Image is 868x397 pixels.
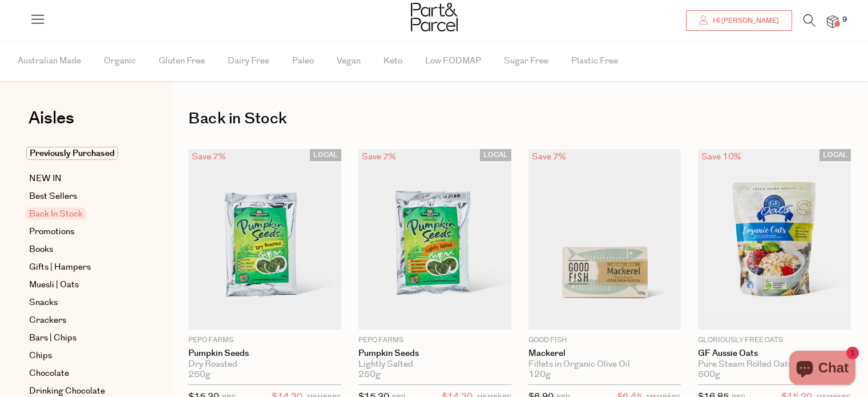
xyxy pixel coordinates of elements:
span: Plastic Free [571,41,618,81]
a: Mackerel [528,348,681,359]
div: Fillets in Organic Olive Oil [528,359,681,370]
img: Mackerel [528,149,681,330]
inbox-online-store-chat: Shopify online store chat [786,351,859,388]
span: 500g [698,370,720,380]
span: Gluten Free [159,41,205,81]
h1: Back in Stock [188,106,851,132]
div: Save 7% [358,149,399,165]
span: Aisles [29,106,74,131]
span: Chips [29,349,52,363]
a: Hi [PERSON_NAME] [686,10,792,31]
span: Snacks [29,296,58,310]
img: Pumpkin Seeds [358,149,511,330]
span: Vegan [337,41,361,81]
span: Chocolate [29,367,69,380]
p: Gloriously Free Oats [698,335,851,346]
a: Crackers [29,314,133,327]
span: Gifts | Hampers [29,260,91,274]
a: Aisles [29,110,74,138]
a: Pumpkin Seeds [358,348,511,359]
div: Save 7% [528,149,570,165]
div: Save 10% [698,149,745,165]
a: Books [29,243,133,256]
span: 250g [188,370,211,380]
span: Organic [104,41,136,81]
span: Sugar Free [504,41,548,81]
a: Back In Stock [29,207,133,221]
a: Chips [29,349,133,363]
span: Promotions [29,225,74,239]
a: Pumpkin Seeds [188,348,341,359]
a: 9 [827,15,838,27]
span: LOCAL [819,149,851,161]
span: Muesli | Oats [29,278,79,292]
span: Crackers [29,314,66,327]
span: Best Sellers [29,190,77,203]
a: Gifts | Hampers [29,260,133,274]
div: Dry Roasted [188,359,341,370]
a: Bars | Chips [29,331,133,345]
img: GF Aussie Oats [698,149,851,330]
div: Pure Steam Rolled Oats [698,359,851,370]
span: Dairy Free [228,41,269,81]
span: Low FODMAP [425,41,481,81]
p: Pepo Farms [358,335,511,346]
span: Australian Made [18,41,81,81]
span: Back In Stock [26,207,86,219]
a: Best Sellers [29,190,133,203]
span: 9 [839,15,850,25]
div: Save 7% [188,149,229,165]
span: 120g [528,370,551,380]
span: LOCAL [310,149,341,161]
a: NEW IN [29,172,133,186]
span: Hi [PERSON_NAME] [710,16,779,26]
span: Keto [383,41,402,81]
span: Paleo [292,41,314,81]
a: Chocolate [29,367,133,380]
span: Bars | Chips [29,331,76,345]
p: Pepo Farms [188,335,341,346]
a: GF Aussie Oats [698,348,851,359]
span: NEW IN [29,172,62,186]
p: Good Fish [528,335,681,346]
a: Promotions [29,225,133,239]
div: Lightly Salted [358,359,511,370]
span: Previously Purchased [26,147,118,160]
span: Books [29,243,53,256]
a: Previously Purchased [29,147,133,161]
span: 250g [358,370,381,380]
img: Part&Parcel [411,3,458,31]
img: Pumpkin Seeds [188,149,341,330]
a: Muesli | Oats [29,278,133,292]
span: LOCAL [480,149,511,161]
a: Snacks [29,296,133,310]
